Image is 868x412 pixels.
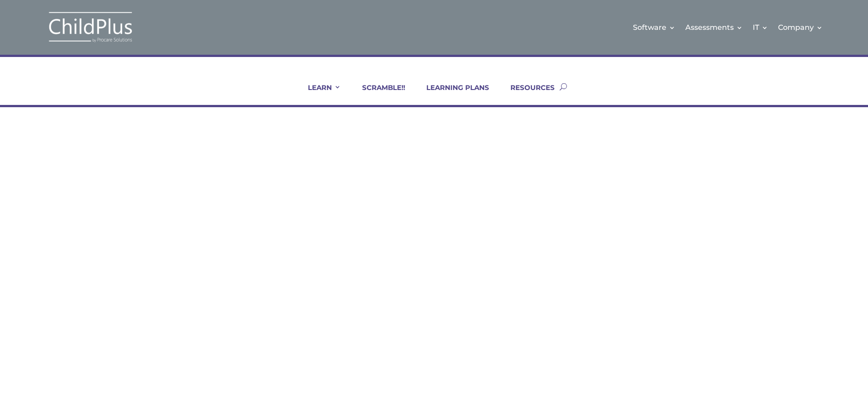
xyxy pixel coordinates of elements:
a: Software [633,9,675,46]
a: SCRAMBLE!! [351,83,405,105]
a: LEARN [297,83,341,105]
a: Company [778,9,823,46]
a: RESOURCES [499,83,555,105]
a: IT [753,9,768,46]
a: LEARNING PLANS [415,83,489,105]
a: Assessments [685,9,743,46]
